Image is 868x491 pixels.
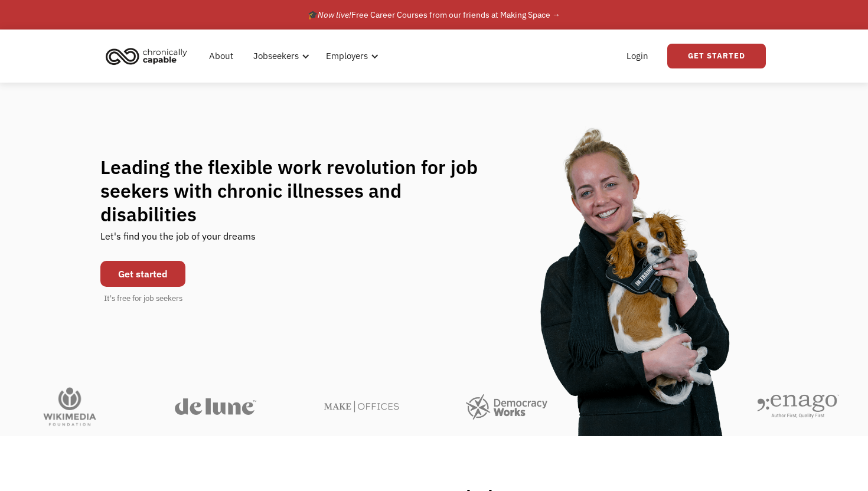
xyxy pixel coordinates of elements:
[100,155,501,226] h1: Leading the flexible work revolution for job seekers with chronic illnesses and disabilities
[104,293,182,305] div: It's free for job seekers
[308,8,560,22] div: 🎓 Free Career Courses from our friends at Making Space →
[246,37,313,75] div: Jobseekers
[253,49,299,63] div: Jobseekers
[102,43,191,69] img: Chronically Capable logo
[326,49,368,63] div: Employers
[100,261,185,287] a: Get started
[319,37,382,75] div: Employers
[667,44,766,68] a: Get Started
[202,37,240,75] a: About
[100,226,256,255] div: Let's find you the job of your dreams
[102,43,196,69] a: home
[619,37,655,75] a: Login
[318,9,351,20] em: Now live!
